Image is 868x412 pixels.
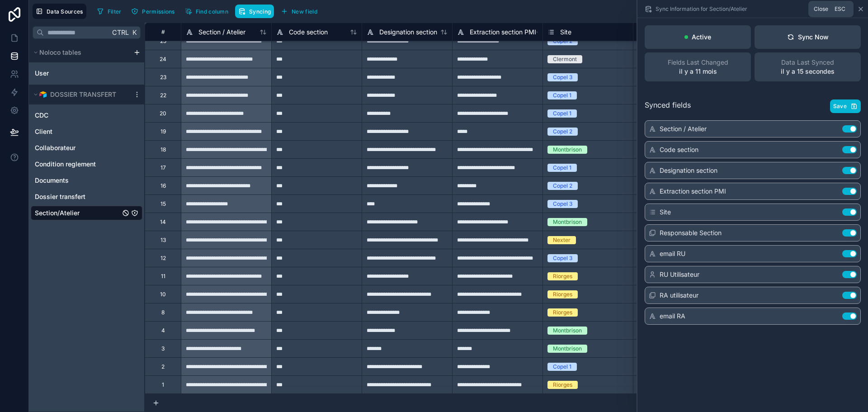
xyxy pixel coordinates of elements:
div: 17 [160,164,166,171]
div: Copel 1 [553,164,571,172]
div: 24 [160,56,166,63]
p: il y a 11 mois [679,67,717,76]
div: Copel 3 [553,73,572,81]
div: 4 [161,327,165,334]
button: Data Sources [33,4,86,19]
div: Copel 3 [553,254,572,262]
div: Copel 1 [553,91,571,99]
div: 10 [160,291,166,298]
span: Code section [660,145,698,154]
div: # [152,28,174,35]
button: Sync Now [755,25,861,49]
span: Extraction section PMI [470,28,536,37]
span: Data Sources [47,8,83,15]
button: Filter [94,5,125,18]
button: Find column [182,5,231,18]
span: Data Last Synced [781,58,834,67]
span: Section / Atelier [198,28,245,37]
div: Nexter [553,236,571,244]
span: email RU [660,249,685,258]
span: Esc [833,5,847,13]
span: K [131,29,137,36]
span: Permissions [142,8,175,15]
div: Copel 1 [553,109,571,118]
div: 20 [160,110,166,117]
span: Site [560,28,571,37]
div: 16 [160,182,166,189]
span: Site [660,208,671,217]
div: 22 [160,92,166,99]
span: Syncing [249,8,271,15]
div: Copel 3 [553,200,572,208]
span: Section / Atelier [660,124,707,133]
span: Code section [289,28,328,37]
div: Riorges [553,272,572,280]
div: Riorges [553,290,572,298]
p: Active [692,33,711,42]
div: 19 [160,128,166,135]
div: 18 [160,146,166,153]
span: Extraction section PMI [660,187,726,196]
span: Save [833,103,847,110]
div: 14 [160,218,166,226]
div: 23 [160,74,166,81]
span: Filter [108,8,122,15]
div: Copel 1 [553,363,571,371]
span: email RA [660,312,685,321]
div: Montbrison [553,327,582,335]
span: Ctrl [111,27,130,38]
a: Permissions [128,5,181,18]
p: il y a 15 secondes [781,67,835,76]
button: Syncing [235,5,274,18]
span: Close [814,5,828,13]
div: Riorges [553,381,572,389]
div: Clermont [553,55,577,63]
span: Responsable Section [660,228,722,237]
span: Designation section [660,166,717,175]
div: 11 [161,273,165,280]
div: Copel 2 [553,128,572,136]
div: Montbrison [553,218,582,226]
button: Save [830,99,861,113]
span: Synced fields [645,99,691,113]
span: Designation section [379,28,437,37]
div: 12 [160,255,166,262]
span: RU Utilisateur [660,270,699,279]
span: Find column [196,8,228,15]
div: 1 [162,381,164,388]
div: 8 [161,309,165,316]
div: 15 [160,200,166,208]
a: Syncing [235,5,278,18]
div: 3 [161,345,165,352]
div: 13 [160,237,166,244]
div: Copel 2 [553,182,572,190]
div: 25 [160,38,166,45]
button: New field [278,5,321,18]
div: Copel 2 [553,37,572,45]
div: Riorges [553,308,572,317]
span: Fields Last Changed [668,58,728,67]
span: New field [292,8,317,15]
span: Sync Information for Section/Atelier [656,5,747,13]
div: Montbrison [553,146,582,154]
div: 2 [161,363,165,370]
div: Sync Now [787,33,829,42]
button: Permissions [128,5,178,18]
span: RA utilisateur [660,291,698,300]
div: Montbrison [553,345,582,353]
